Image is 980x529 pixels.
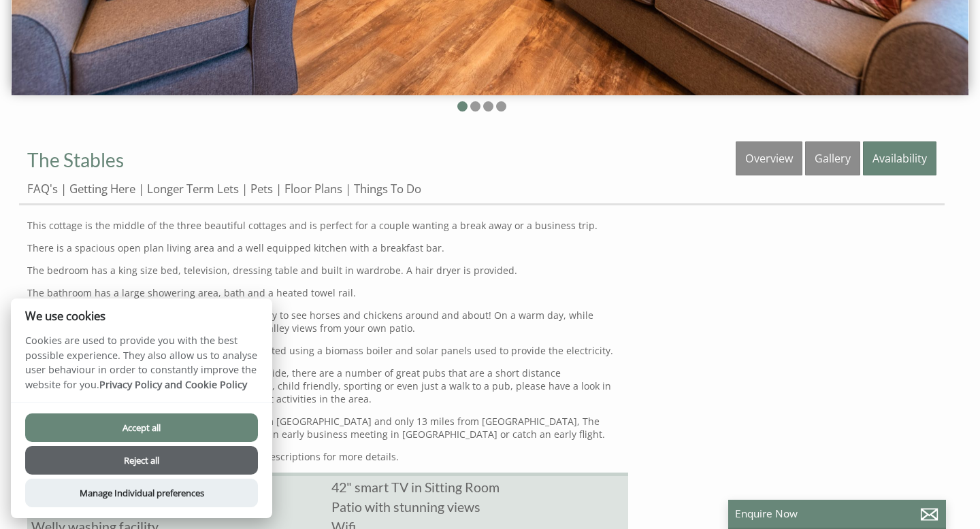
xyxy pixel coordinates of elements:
[27,181,58,197] a: FAQ's
[27,415,628,441] p: 1.5 hours from [GEOGRAPHIC_DATA], 40 minutes from [GEOGRAPHIC_DATA] and only 13 miles from [GEOGR...
[11,333,272,402] p: Cookies are used to provide you with the best possible experience. They also allow us to analyse ...
[99,378,247,391] a: Privacy Policy and Cookie Policy
[327,497,627,517] li: Patio with stunning views
[27,344,628,357] p: The entire farm, as well as the three cottages are heated using a biomass boiler and solar panels...
[250,181,273,197] a: Pets
[147,181,239,197] a: Longer Term Lets
[25,413,258,442] button: Accept all
[327,477,627,497] li: 42" smart TV in Sitting Room
[27,450,628,463] p: Available throughout the year, please see the room descriptions for more details.
[27,241,628,254] p: There is a spacious open plan living area and a well equipped kitchen with a breakfast bar.
[69,181,135,197] a: Getting Here
[25,446,258,475] button: Reject all
[27,286,628,299] p: The bathroom has a large showering area, bath and a heated towel rail.
[354,181,421,197] a: Things To Do
[27,148,124,171] a: The Stables
[736,141,802,175] a: Overview
[805,141,860,175] a: Gallery
[27,366,628,405] p: Being situated in the beautiful [GEOGRAPHIC_DATA] side, there are a number of great pubs that are...
[27,264,628,277] p: The bedroom has a king size bed, television, dressing table and built in wardrobe. A hair dryer i...
[27,219,628,232] p: This cottage is the middle of the three beautiful cottages and is perfect for a couple wanting a ...
[27,309,628,335] p: Despite being on an arable working farm you are likely to see horses and chickens around and abou...
[863,141,936,175] a: Availability
[284,181,342,197] a: Floor Plans
[735,507,939,521] p: Enquire Now
[11,309,272,322] h2: We use cookies
[25,479,258,507] button: Manage Individual preferences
